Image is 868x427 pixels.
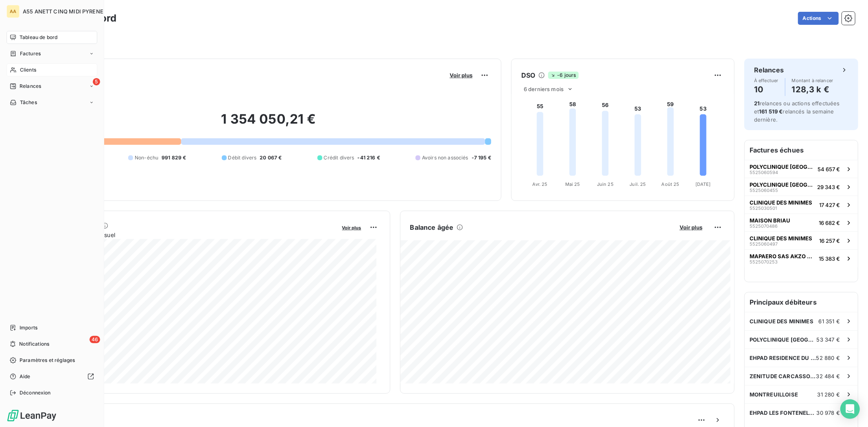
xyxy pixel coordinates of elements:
[7,5,20,18] div: AA
[533,181,548,187] tspan: Avr. 25
[750,181,814,188] span: POLYCLINIQUE [GEOGRAPHIC_DATA]
[750,253,816,259] span: MAPAERO SAS AKZO NOBEL
[20,83,41,90] span: Relances
[260,154,282,161] span: 20 067 €
[135,154,158,161] span: Non-échu
[792,78,833,83] span: Montant à relancer
[548,72,578,79] span: -6 jours
[7,370,97,383] a: Aide
[521,70,535,80] h6: DSO
[422,154,468,161] span: Avoirs non associés
[20,66,36,74] span: Clients
[754,78,778,83] span: À effectuer
[23,8,110,15] span: A55 ANETT CINQ MIDI PYRENEES
[342,225,361,231] span: Voir plus
[759,108,783,115] span: 161 519 €
[750,170,778,175] span: 5525060594
[745,178,858,196] button: POLYCLINIQUE [GEOGRAPHIC_DATA]552506045529 343 €
[324,154,354,161] span: Crédit divers
[524,86,564,92] span: 6 derniers mois
[745,160,858,178] button: POLYCLINIQUE [GEOGRAPHIC_DATA]552506059454 657 €
[20,34,57,41] span: Tableau de bord
[597,181,614,187] tspan: Juin 25
[7,409,57,422] img: Logo LeanPay
[46,231,337,239] span: Chiffre d'affaires mensuel
[750,235,812,242] span: CLINIQUE DES MINIMES
[750,224,778,229] span: 5525070486
[816,355,840,361] span: 52 880 €
[754,65,784,75] h6: Relances
[750,355,816,361] span: EHPAD RESIDENCE DU BOSC
[819,318,840,325] span: 61 351 €
[754,83,778,96] h4: 10
[745,140,858,160] h6: Factures échues
[798,12,839,25] button: Actions
[20,373,31,380] span: Aide
[565,181,580,187] tspan: Mai 25
[819,237,840,244] span: 16 257 €
[817,184,840,190] span: 29 343 €
[472,154,491,161] span: -7 195 €
[745,231,858,249] button: CLINIQUE DES MINIMES552506049716 257 €
[817,410,840,416] span: 30 978 €
[750,217,790,224] span: MAISON BRIAU
[750,199,812,206] span: CLINIQUE DES MINIMES
[750,318,813,325] span: CLINIQUE DES MINIMES
[19,340,49,348] span: Notifications
[745,292,858,312] h6: Principaux débiteurs
[228,154,257,161] span: Débit divers
[745,196,858,213] button: CLINIQUE DES MINIMES552503050117 427 €
[816,373,840,379] span: 32 484 €
[819,202,840,208] span: 17 427 €
[677,224,705,231] button: Voir plus
[745,249,858,267] button: MAPAERO SAS AKZO NOBEL552507025315 383 €
[630,181,646,187] tspan: Juil. 25
[750,373,816,379] span: ZENITUDE CARCASSONNE NORD
[750,336,817,343] span: POLYCLINIQUE [GEOGRAPHIC_DATA]
[695,181,711,187] tspan: [DATE]
[358,154,380,161] span: -41 216 €
[750,410,817,416] span: EHPAD LES FONTENELLES
[750,206,777,211] span: 5525030501
[162,154,186,161] span: 991 829 €
[340,224,364,231] button: Voir plus
[840,399,860,419] div: Open Intercom Messenger
[20,50,41,57] span: Factures
[819,220,840,226] span: 16 682 €
[20,357,75,364] span: Paramètres et réglages
[750,259,778,264] span: 5525070253
[20,99,37,106] span: Tâches
[819,255,840,262] span: 15 383 €
[20,389,51,396] span: Déconnexion
[20,324,37,331] span: Imports
[680,224,702,231] span: Voir plus
[662,181,680,187] tspan: Août 25
[754,100,840,123] span: relances ou actions effectuées et relancés la semaine dernière.
[447,72,475,79] button: Voir plus
[750,391,798,398] span: MONTREUILLOISE
[818,166,840,172] span: 54 657 €
[750,242,778,246] span: 5525060497
[750,163,814,170] span: POLYCLINIQUE [GEOGRAPHIC_DATA]
[750,188,778,193] span: 5525060455
[792,83,833,96] h4: 128,3 k €
[93,78,100,85] span: 5
[90,336,100,343] span: 46
[450,72,472,78] span: Voir plus
[817,336,840,343] span: 53 347 €
[46,111,491,135] h2: 1 354 050,21 €
[410,222,454,232] h6: Balance âgée
[745,213,858,231] button: MAISON BRIAU552507048616 682 €
[754,100,760,107] span: 21
[818,391,840,398] span: 31 280 €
